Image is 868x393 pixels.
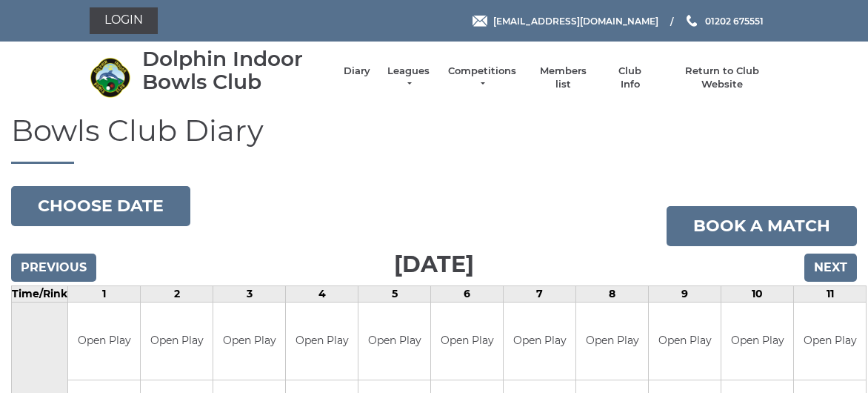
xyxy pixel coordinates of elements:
td: Open Play [721,303,793,380]
td: 5 [358,285,431,302]
td: 4 [286,285,358,302]
div: Dolphin Indoor Bowls Club [142,47,329,93]
td: Open Play [794,303,866,380]
a: Club Info [609,65,652,91]
a: Book a match [667,206,857,246]
a: Competitions [447,65,518,91]
td: Open Play [649,303,721,380]
td: 8 [576,285,649,302]
a: Email [EMAIL_ADDRESS][DOMAIN_NAME] [473,14,658,28]
h1: Bowls Club Diary [11,114,857,164]
td: 7 [504,285,576,302]
td: 11 [794,285,867,302]
button: Choose date [11,186,190,226]
td: 3 [213,285,286,302]
span: [EMAIL_ADDRESS][DOMAIN_NAME] [493,15,658,26]
td: Open Play [68,303,140,380]
img: Phone us [687,15,697,27]
td: Open Play [576,303,648,380]
td: 6 [431,285,504,302]
a: Diary [344,65,370,78]
td: 9 [649,285,721,302]
td: Open Play [504,303,575,380]
td: 1 [68,285,141,302]
input: Previous [11,254,96,282]
a: Members list [532,65,593,91]
td: Open Play [141,303,213,380]
td: 2 [141,285,213,302]
input: Next [804,254,857,282]
td: 10 [721,285,794,302]
a: Leagues [385,65,432,91]
a: Phone us 01202 675551 [684,14,764,28]
td: Time/Rink [12,285,68,302]
td: Open Play [286,303,358,380]
img: Email [473,16,487,27]
a: Return to Club Website [667,65,778,91]
img: Dolphin Indoor Bowls Club [90,57,130,98]
span: 01202 675551 [705,15,764,26]
a: Login [90,7,158,34]
td: Open Play [213,303,285,380]
td: Open Play [358,303,430,380]
td: Open Play [431,303,503,380]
